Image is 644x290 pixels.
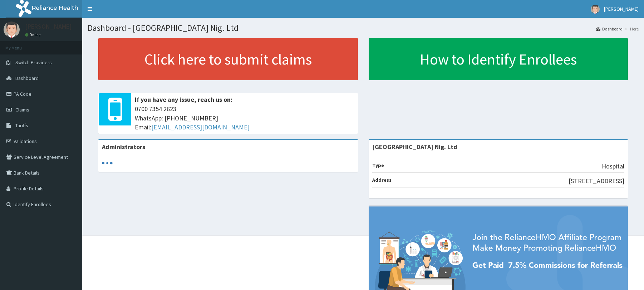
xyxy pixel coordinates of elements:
[372,177,392,183] b: Address
[15,75,39,81] span: Dashboard
[15,122,28,129] span: Tariffs
[15,59,52,66] span: Switch Providers
[98,38,358,80] a: Click here to submit claims
[623,26,639,32] li: Here
[102,158,113,168] svg: audio-loading
[4,22,20,38] img: User Image
[15,106,29,113] span: Claims
[591,5,600,14] img: User Image
[88,23,639,33] h1: Dashboard - [GEOGRAPHIC_DATA] Nig. Ltd
[372,162,384,168] b: Type
[25,32,42,37] a: Online
[151,123,250,131] a: [EMAIL_ADDRESS][DOMAIN_NAME]
[25,23,72,30] p: [PERSON_NAME]
[569,176,624,186] p: [STREET_ADDRESS]
[102,143,145,151] b: Administrators
[135,95,232,104] b: If you have any issue, reach us on:
[604,6,639,12] span: [PERSON_NAME]
[369,38,628,80] a: How to Identify Enrollees
[602,162,624,171] p: Hospital
[135,104,354,132] span: 0700 7354 2623 WhatsApp: [PHONE_NUMBER] Email:
[596,26,623,32] a: Dashboard
[372,143,457,151] strong: [GEOGRAPHIC_DATA] Nig. Ltd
